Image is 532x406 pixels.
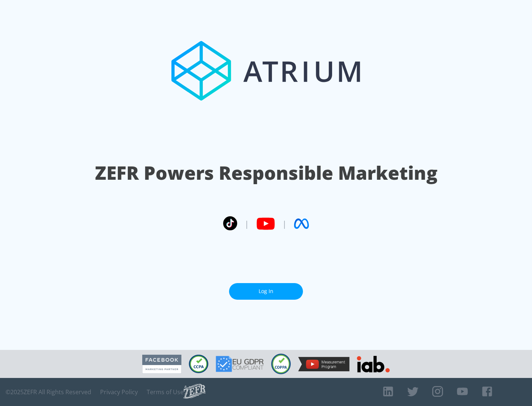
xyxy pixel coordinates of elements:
h1: ZEFR Powers Responsible Marketing [95,160,437,186]
a: Terms of Use [147,388,184,396]
img: GDPR Compliant [216,356,264,372]
a: Log In [229,283,303,300]
span: | [245,218,249,229]
img: Facebook Marketing Partner [142,355,181,374]
span: © 2025 ZEFR All Rights Reserved [6,388,91,396]
img: CCPA Compliant [189,355,208,373]
a: Privacy Policy [100,388,138,396]
img: YouTube Measurement Program [298,357,349,371]
img: COPPA Compliant [271,354,291,374]
span: | [282,218,287,229]
img: IAB [357,356,390,372]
